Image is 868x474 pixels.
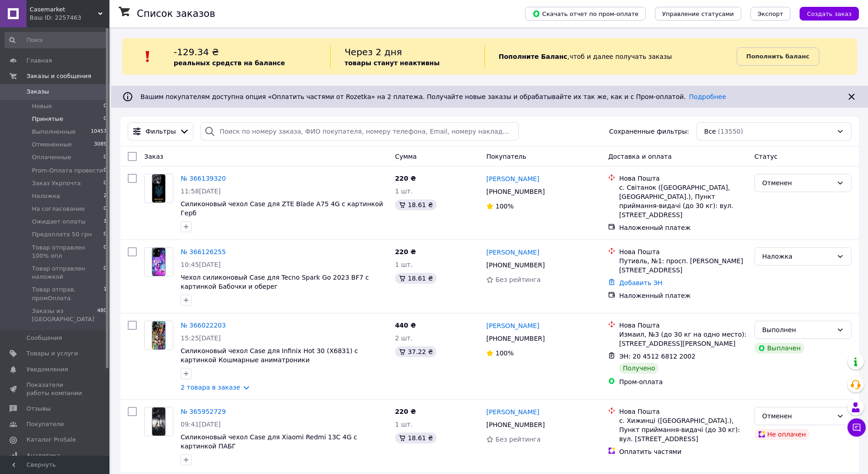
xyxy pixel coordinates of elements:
span: Сообщения [26,334,62,342]
span: Новые [32,102,52,110]
span: Отзывы [26,405,51,413]
span: Через 2 дня [344,47,402,57]
div: [PHONE_NUMBER] [484,418,546,431]
div: [PHONE_NUMBER] [484,185,546,198]
div: Оплатить частями [619,447,747,456]
a: Добавить ЭН [619,279,662,286]
span: Каталог ProSale [26,436,76,444]
div: Путивль, №1: просп. [PERSON_NAME][STREET_ADDRESS] [619,256,747,275]
b: реальных средств на балансе [174,59,285,67]
div: 37.22 ₴ [395,346,437,357]
span: 1 [104,218,107,226]
span: ЭН: 20 4512 6812 2002 [619,353,696,360]
span: 2 [104,192,107,200]
span: Аналитика [26,452,60,460]
span: Показатели работы компании [26,381,84,397]
span: Заказ Укрпочта [32,179,81,188]
div: 18.61 ₴ [395,273,437,284]
button: Создать заказ [800,7,859,21]
span: Фильтры [146,127,176,136]
span: Вашим покупателям доступна опция «Оплатить частями от Rozetka» на 2 платежа. Получайте новые зака... [140,93,726,100]
div: Получено [619,363,659,374]
a: [PERSON_NAME] [486,174,539,183]
div: Наложенный платеж [619,291,747,300]
input: Поиск [5,32,108,48]
a: Фото товару [144,321,173,350]
a: Силиконовый чехол Case для Xiaomi Redmi 13C 4G с картинкой ПАБГ [181,433,357,450]
h1: Список заказов [137,8,215,19]
div: Отменен [762,178,833,188]
a: Создать заказ [790,10,859,17]
a: Фото товару [144,247,173,276]
a: [PERSON_NAME] [486,407,539,417]
a: Фото товару [144,174,173,203]
span: На согласование [32,205,85,213]
div: 18.61 ₴ [395,199,437,210]
span: Создать заказ [807,10,852,17]
span: 100% [495,203,514,210]
span: 0 [104,265,107,281]
a: Чехол силиконовый Case для Tecno Spark Go 2023 BF7 с картинкой Бабочки и оберег [181,274,369,290]
a: Силиконовый чехол Case для ZTE Blade A75 4G с картинкой Герб [181,200,383,217]
span: Принятые [32,115,63,123]
div: Ваш ID: 2257463 [30,14,109,22]
span: Скачать отчет по пром-оплате [532,10,639,18]
span: Ожидает оплаты [32,218,86,226]
span: Предоплата 50 грн [32,230,92,239]
span: Управление статусами [662,10,734,17]
span: 3089 [94,141,107,149]
span: Покупатель [486,153,526,160]
div: Наложка [762,251,833,261]
span: 0 [104,179,107,188]
span: 09:41[DATE] [181,421,221,428]
div: Нова Пошта [619,247,747,256]
span: 480 [97,307,107,323]
span: Главная [26,57,52,65]
span: 220 ₴ [395,248,416,255]
div: Измаил, №3 (до 30 кг на одно место): [STREET_ADDRESS][PERSON_NAME] [619,330,747,348]
span: Без рейтинга [495,436,541,443]
span: 10:45[DATE] [181,261,221,268]
span: 0 [104,115,107,123]
span: 1 шт. [395,188,413,195]
img: Фото товару [145,248,173,276]
button: Чат с покупателем [847,418,866,437]
span: 1 шт. [395,261,413,268]
a: 2 товара в заказе [181,384,240,391]
span: -129.34 ₴ [174,47,219,57]
b: Пополните Баланс [499,53,567,60]
a: № 365952729 [181,408,226,415]
b: товары станут неактивны [344,59,439,67]
span: 0 [104,153,107,161]
button: Управление статусами [655,7,741,21]
a: Фото товару [144,407,173,436]
span: 220 ₴ [395,175,416,182]
a: № 366139320 [181,175,226,182]
img: :exclamation: [141,50,155,63]
button: Экспорт [750,7,790,21]
span: Экспорт [758,10,783,17]
span: Отмененные [32,141,72,149]
span: Выполненные [32,128,76,136]
img: Фото товару [145,407,173,436]
span: Статус [754,153,778,160]
input: Поиск по номеру заказа, ФИО покупателя, номеру телефона, Email, номеру накладной [201,122,518,141]
a: Подробнее [689,93,726,100]
span: Casemarket [30,5,98,14]
img: Фото товару [145,174,173,203]
span: Наложка [32,192,60,200]
div: Выплачен [754,343,804,354]
span: (13550) [718,128,743,135]
div: Выполнен [762,325,833,335]
span: 0 [104,167,107,175]
span: 100% [495,349,514,357]
a: № 366126255 [181,248,226,255]
a: [PERSON_NAME] [486,248,539,257]
span: Товар отправлен наложкой [32,265,104,281]
span: 0 [104,244,107,260]
div: Отменен [762,411,833,421]
span: 2 шт. [395,334,413,342]
img: Фото товару [145,321,173,349]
